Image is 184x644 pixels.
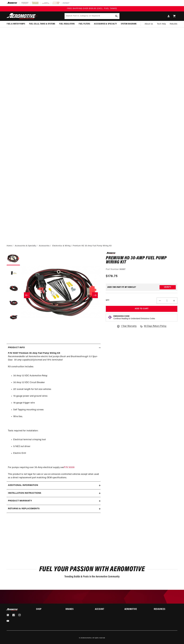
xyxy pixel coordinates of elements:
li: 16-gauge trigger wire [13,401,99,405]
img: Aeromotive [6,608,19,611]
em: loomed and 70% terminated [35,359,62,361]
li: Wire ties. [13,415,99,418]
span: Fuel Cells, Tanks & Systems [29,23,55,25]
span: Rebuilds [170,23,177,26]
li: 30 Amp 12 VDC Circuit Breaker [13,381,99,384]
em: fully [30,359,35,361]
button: Verify [160,285,176,289]
button: Add to Cart [106,306,177,312]
summary: Fuel Regulators [57,21,77,27]
button: Load image 2 in gallery view [7,267,20,280]
strong: Emissions Code [113,315,129,317]
div: , Kit construction includes: Tools required for installation: For pumps requiring over 30-Amp ele... [7,352,101,479]
h1: Premium HD 30-Amp Fuel Pump Wiring Kit [106,256,177,265]
summary: Returns & replacements [7,505,101,513]
summary: Resources [154,608,177,611]
span: About Us [145,23,153,25]
summary: Additional information [7,482,101,489]
summary: Tech Help [155,21,168,27]
li: Accessories & Specialty [15,244,38,247]
strong: 16307 [120,268,125,270]
li: 5/16 nut driver [13,445,99,448]
a: Accessories [39,244,50,247]
summary: Brands [66,608,89,611]
label: QTY [106,299,109,301]
img: Aeromotive [6,13,39,19]
summary: Fuel Filters [77,21,92,27]
button: Slide left [24,292,30,298]
li: 10-gauge power and ground wires [13,395,99,398]
span: Tech Help [157,23,166,26]
summary: Accessories & Specialty [92,21,119,27]
a: Home [7,244,12,247]
a: P/N 16308 [64,466,74,469]
span: 90 Days Return Policy [144,325,166,331]
button: Load image 5 in gallery view [7,311,20,324]
span: System Diagrams [121,23,137,25]
span: Accessories & Specialty [94,23,117,25]
em: for all Aeromotive electric fuel pumps Brush and Brushless [23,356,80,358]
summary: Product Info [7,344,101,352]
small: All rights reserved [92,637,105,639]
h2: Additional information [8,484,38,487]
button: Load image 3 in gallery view [7,281,20,295]
small: © 2025 . [79,637,92,639]
summary: Product warranty [7,497,101,505]
span: Fuel Filters [79,23,90,25]
summary: Installation Instructions [7,489,101,497]
h2: Fuel Your Passion with Aeromotive [7,566,177,572]
summary: Account [95,608,118,611]
li: Electrical terminal crimping tool [13,438,99,442]
summary: Fuel Cells, Tanks & Systems [27,21,57,27]
span: Fuel & Water Pumps [7,23,25,25]
span: $178.75 [106,274,118,279]
li: Self Tapping mounting screws [13,408,99,412]
button: Search Part #, Category or Keyword [114,13,119,19]
nav: breadcrumbs [7,244,177,247]
a: 90 Days Return Policy [140,325,166,331]
strong: P/N 16307 Premium 30-Amp Fuel Pump Wiring Kit [8,352,60,354]
span: 1 Year Warranty [121,325,137,328]
summary: Aeromotive [124,608,148,611]
button: Slide right [92,292,98,298]
li: Premium HD 30-Amp Fuel Pump Wiring Kit [73,244,112,247]
em: Recommended [8,356,23,358]
li: Electric Drill [13,452,99,455]
summary: System Diagrams [119,21,139,27]
a: 1 Year Warranty [117,325,137,328]
input: Search Part #, Category or Keyword [65,13,120,19]
media-gallery: Gallery Viewer [7,252,101,338]
h2: Returns & replacements [8,507,39,511]
p: Continue Reading to Understand Emissions Codes [113,318,155,320]
a: About Us [143,21,155,27]
button: Load image 1 in gallery view [7,252,20,265]
a: Electronics & Wiring [52,244,70,247]
span: Trending Builds & Posts in the Aeromotive Community [64,575,120,578]
summary: Rebuilds [168,21,179,27]
li: 20' overall length for full size vehicles [13,388,99,391]
button: Emissions CodeContinue Reading to Understand Emissions Codes [113,315,155,320]
h2: Product Info [8,346,25,349]
summary: Fuel & Water Pumps [5,21,27,27]
a: Aeromotive [84,637,91,639]
span: FREE SHIPPING OVER $109.00 (EXCL. FUEL TANKS) [67,8,117,10]
summary: Shop [36,608,59,611]
div: Does This part fit My vehicle? [107,286,136,288]
h2: Product warranty [8,499,32,503]
span: Fuel Regulators [59,23,75,25]
div: Part Number: [106,268,177,271]
img: Emissions code [108,315,112,319]
li: 30 Amp 12 VDC Automotive Relay [13,374,99,378]
h2: Installation Instructions [8,492,41,495]
button: Load image 4 in gallery view [7,296,20,309]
